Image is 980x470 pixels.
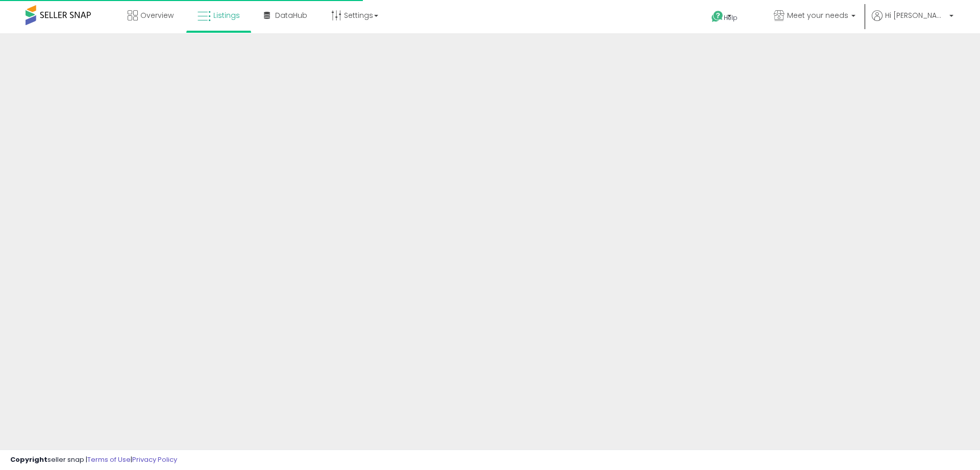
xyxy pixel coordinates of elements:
span: Meet your needs [787,10,848,20]
a: Terms of Use [87,455,131,464]
a: Hi [PERSON_NAME] [872,10,953,33]
a: Privacy Policy [132,455,177,464]
span: Overview [140,10,174,20]
span: Listings [213,10,240,20]
a: Help [703,3,757,33]
i: Get Help [711,10,724,23]
div: seller snap | | [10,455,177,465]
strong: Copyright [10,455,47,464]
span: Help [724,13,738,22]
span: DataHub [275,10,307,20]
span: Hi [PERSON_NAME] [885,10,946,20]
